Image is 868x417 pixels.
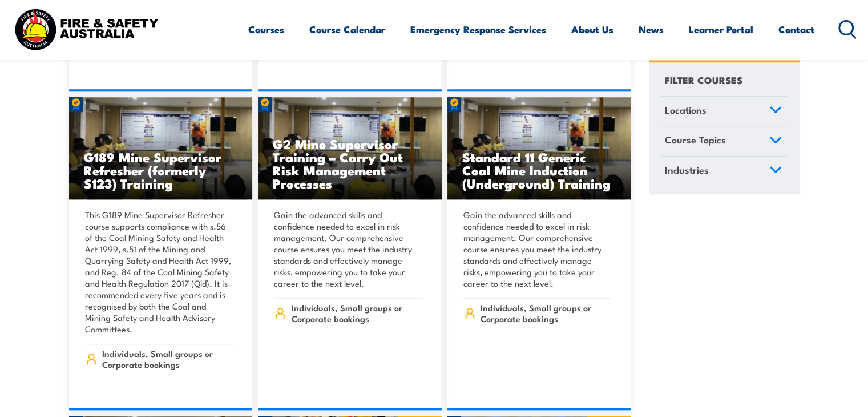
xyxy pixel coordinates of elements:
a: G189 Mine Supervisor Refresher (formerly S123) Training [69,97,253,200]
a: Course Topics [660,127,787,157]
img: Standard 11 Generic Coal Mine Induction (Surface) TRAINING (1) [69,97,253,200]
h3: G2 Mine Supervisor Training – Carry Out Risk Management Processes [273,137,427,190]
span: Locations [665,102,706,118]
img: Standard 11 Generic Coal Mine Induction (Surface) TRAINING (1) [447,97,631,200]
p: Gain the advanced skills and confidence needed to excel in risk management. Our comprehensive cou... [463,209,612,289]
a: Contact [778,14,814,45]
span: Individuals, Small groups or Corporate bookings [481,302,611,324]
a: Courses [248,14,284,45]
a: Standard 11 Generic Coal Mine Induction (Underground) Training [447,97,631,200]
a: About Us [571,14,613,45]
a: News [639,14,664,45]
h4: FILTER COURSES [665,72,742,87]
a: Course Calendar [309,14,385,45]
span: Individuals, Small groups or Corporate bookings [102,348,233,370]
span: Industries [665,162,709,178]
p: Gain the advanced skills and confidence needed to excel in risk management. Our comprehensive cou... [274,209,422,289]
p: This G189 Mine Supervisor Refresher course supports compliance with s.56 of the Coal Mining Safet... [85,209,233,335]
img: Standard 11 Generic Coal Mine Induction (Surface) TRAINING (1) [258,97,442,200]
span: Individuals, Small groups or Corporate bookings [292,302,422,324]
a: Emergency Response Services [410,14,546,45]
a: Locations [660,97,787,126]
h3: G189 Mine Supervisor Refresher (formerly S123) Training [84,150,238,190]
span: Course Topics [665,133,726,148]
h3: Standard 11 Generic Coal Mine Induction (Underground) Training [462,150,616,190]
a: Learner Portal [689,14,753,45]
a: G2 Mine Supervisor Training – Carry Out Risk Management Processes [258,97,442,200]
a: Industries [660,157,787,186]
